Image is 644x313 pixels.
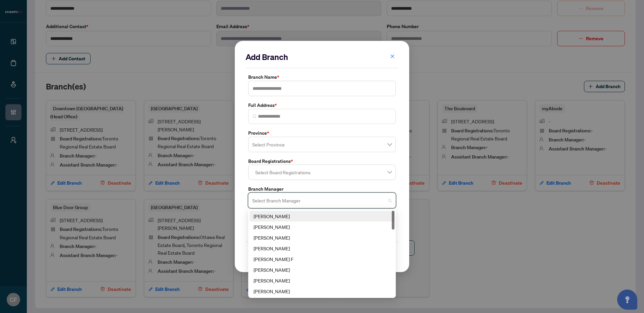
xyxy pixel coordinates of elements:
div: [PERSON_NAME] [254,245,390,252]
div: [PERSON_NAME] [254,266,390,273]
label: Branch Name [248,73,396,81]
button: Open asap [617,290,637,310]
div: [PERSON_NAME] [254,277,390,284]
div: [PERSON_NAME] [254,223,390,231]
img: search_icon [253,114,257,118]
h2: Add Branch [246,52,398,62]
div: Anumeha Arora [250,232,394,243]
button: Cancel [246,250,271,261]
span: close [390,54,395,59]
div: Connie Law [250,286,394,297]
div: [PERSON_NAME] [254,288,390,295]
label: Board Registrations [248,158,396,165]
label: Branch Manager [248,185,396,193]
div: Bonnie Ackerly [250,243,394,254]
label: Full Address [248,102,396,109]
div: Chantel F [250,254,394,264]
label: Province [248,129,396,137]
div: Aniqa Siddiqi [250,222,394,232]
div: Clarissa Heralall [250,275,394,286]
div: [PERSON_NAME] [254,234,390,241]
div: [PERSON_NAME] [254,212,390,220]
div: Alexis Macilwain [250,211,394,222]
div: Chantel Franks [250,264,394,275]
div: [PERSON_NAME] F [254,255,390,263]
